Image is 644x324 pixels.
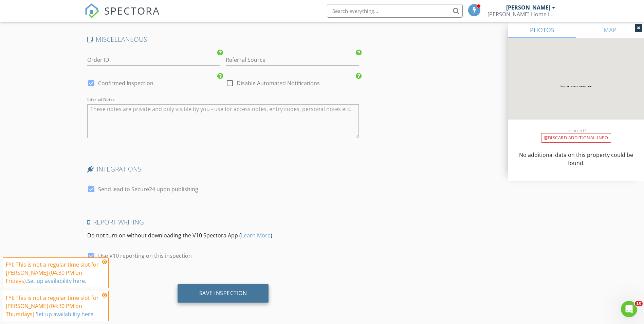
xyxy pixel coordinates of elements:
div: R.L. Fields Home Inspection [487,11,555,18]
div: FYI: This is not a regular time slot for [PERSON_NAME] (04:30 PM on Thursdays). [6,294,100,318]
a: Set up availability here. [36,310,95,318]
a: PHOTOS [508,22,576,38]
h4: Report Writing [87,218,359,227]
label: Use V10 reporting on this inspection [98,252,192,259]
span: 10 [635,301,643,306]
p: Do not turn on without downloading the V10 Spectora App ( ) [87,231,359,239]
input: Referral Source [226,54,359,66]
a: MAP [576,22,644,38]
div: [PERSON_NAME] [506,4,550,11]
h4: INTEGRATIONS [87,165,359,174]
iframe: Intercom live chat [621,301,637,317]
input: Search everything... [327,4,463,18]
textarea: Internal Notes [87,104,359,138]
label: Confirmed Inspection [98,80,153,87]
h4: MISCELLANEOUS [87,35,359,44]
a: SPECTORA [85,9,160,23]
div: Save Inspection [199,290,247,296]
span: SPECTORA [104,3,160,18]
div: Discard Additional info [541,133,611,143]
a: Set up availability here. [27,277,86,285]
label: Send lead to Secure24 upon publishing [98,186,198,193]
p: No additional data on this property could be found. [516,151,636,167]
div: FYI: This is not a regular time slot for [PERSON_NAME] (04:30 PM on Fridays). [6,260,100,285]
img: The Best Home Inspection Software - Spectora [85,3,99,18]
img: streetview [508,38,644,136]
label: Disable Automated Notifications [237,80,320,87]
a: Learn More [241,232,271,239]
div: Incorrect? [508,128,644,133]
